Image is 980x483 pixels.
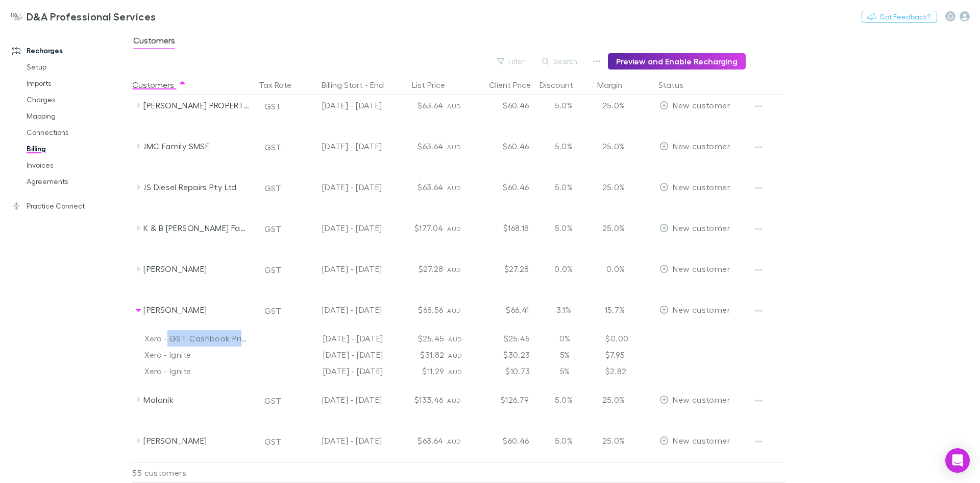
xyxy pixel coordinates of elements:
[673,264,729,273] span: New customer
[598,222,625,234] p: 25.0%
[473,363,534,379] div: $10.73
[673,182,729,192] span: New customer
[595,347,656,363] div: $7.95
[447,397,461,404] span: AUD
[673,435,729,445] span: New customer
[447,307,461,314] span: AUD
[386,85,447,126] div: $63.64
[4,4,162,29] a: D&A Professional Services
[298,289,382,330] div: [DATE] - [DATE]
[595,363,656,379] div: $2.82
[133,35,175,49] span: Customers
[598,394,625,406] p: 25.0%
[658,75,696,95] button: Status
[386,167,447,208] div: $63.64
[598,263,625,275] p: 0.0%
[16,173,138,190] a: Agreements
[597,75,634,95] button: Margin
[533,208,594,248] div: 5.0%
[447,438,461,445] span: AUD
[132,420,790,461] div: [PERSON_NAME]GST[DATE] - [DATE]$63.64AUD$60.465.0%25.0%EditNew customer
[10,10,22,22] img: D&A Professional Services's Logo
[533,85,594,126] div: 5.0%
[132,75,186,95] button: Customers
[2,198,138,214] a: Practice Connect
[534,330,595,347] div: 0%
[447,225,461,233] span: AUD
[260,180,286,196] button: GST
[16,141,138,157] a: Billing
[598,434,625,447] p: 25.0%
[298,420,382,461] div: [DATE] - [DATE]
[412,75,457,95] button: List Price
[533,167,594,208] div: 5.0%
[295,330,387,347] div: [DATE] - [DATE]
[673,395,729,404] span: New customer
[472,248,533,289] div: $27.28
[387,363,448,379] div: $11.29
[322,75,396,95] button: Billing Start - End
[260,139,286,155] button: GST
[472,167,533,208] div: $60.46
[540,75,585,95] div: Discount
[472,126,533,167] div: $60.46
[386,420,447,461] div: $63.64
[448,335,462,343] span: AUD
[945,448,970,473] div: Open Intercom Messenger
[473,330,534,347] div: $25.45
[595,330,656,347] div: $0.00
[473,347,534,363] div: $30.23
[472,208,533,248] div: $168.18
[534,347,595,363] div: 5%
[143,420,252,461] div: [PERSON_NAME]
[387,347,448,363] div: $31.82
[260,262,286,278] button: GST
[144,330,251,347] div: Xero - GST Cashbook Price Plan
[673,100,729,110] span: New customer
[16,75,138,91] a: Imports
[27,10,156,22] h3: D&A Professional Services
[386,379,447,420] div: $133.46
[132,167,790,208] div: JS Diesel Repairs Pty LtdGST[DATE] - [DATE]$63.64AUD$60.465.0%25.0%EditNew customer
[143,85,252,126] div: [PERSON_NAME] PROPERTY PTY LTD & MARMEE PTY LTD
[608,53,746,70] button: Preview and Enable Recharging
[533,126,594,167] div: 5.0%
[598,140,625,152] p: 25.0%
[298,208,382,248] div: [DATE] - [DATE]
[386,289,447,330] div: $68.56
[386,208,447,248] div: $177.04
[447,266,461,273] span: AUD
[598,99,625,111] p: 25.0%
[143,379,252,420] div: Malanik
[298,248,382,289] div: [DATE] - [DATE]
[533,379,594,420] div: 5.0%
[298,85,382,126] div: [DATE] - [DATE]
[16,157,138,173] a: Invoices
[2,42,138,59] a: Recharges
[673,223,729,233] span: New customer
[387,330,448,347] div: $25.45
[673,305,729,314] span: New customer
[132,379,790,420] div: MalanikGST[DATE] - [DATE]$133.46AUD$126.795.0%25.0%EditNew customer
[259,75,304,95] button: Tax Rate
[260,433,286,450] button: GST
[448,368,462,376] span: AUD
[492,55,531,67] button: Filter
[598,304,625,316] p: 15.7%
[447,143,461,151] span: AUD
[295,363,387,379] div: [DATE] - [DATE]
[533,248,594,289] div: 0.0%
[534,363,595,379] div: 5%
[260,393,286,409] button: GST
[537,55,583,67] button: Search
[298,126,382,167] div: [DATE] - [DATE]
[132,463,255,483] div: 55 customers
[16,59,138,75] a: Setup
[386,248,447,289] div: $27.28
[489,75,543,95] div: Client Price
[298,379,382,420] div: [DATE] - [DATE]
[132,248,790,289] div: [PERSON_NAME]GST[DATE] - [DATE]$27.28AUD$27.280.0%0.0%EditNew customer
